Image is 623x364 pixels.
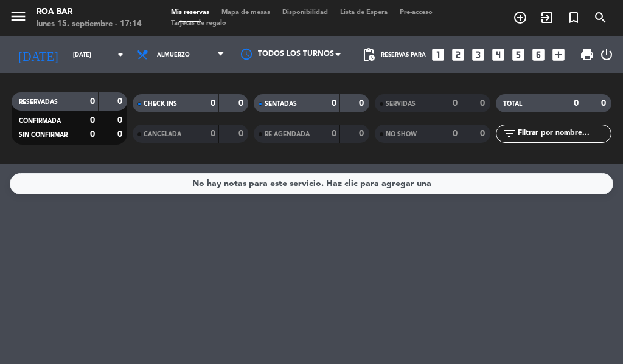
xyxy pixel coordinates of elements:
[381,52,426,58] span: Reservas para
[215,9,276,16] span: Mapa de mesas
[580,47,594,62] span: print
[9,7,27,30] button: menu
[566,10,581,25] i: turned_in_not
[165,9,215,16] span: Mis reservas
[117,130,125,139] strong: 0
[19,99,58,105] span: RESERVADAS
[276,9,334,16] span: Disponibilidad
[470,47,486,63] i: looks_3
[450,47,466,63] i: looks_two
[601,99,608,108] strong: 0
[238,99,246,108] strong: 0
[453,99,458,108] strong: 0
[113,47,128,62] i: arrow_drop_down
[502,126,517,141] i: filter_list
[359,99,366,108] strong: 0
[359,129,366,138] strong: 0
[510,47,526,63] i: looks_5
[90,130,95,139] strong: 0
[453,129,458,138] strong: 0
[37,6,142,18] div: ROA BAR
[90,116,95,125] strong: 0
[503,101,522,107] span: TOTAL
[480,129,487,138] strong: 0
[19,118,61,124] span: CONFIRMADA
[334,9,394,16] span: Lista de Espera
[9,43,67,67] i: [DATE]
[332,99,336,108] strong: 0
[211,99,215,108] strong: 0
[157,52,190,58] span: Almuerzo
[593,10,608,25] i: search
[332,129,336,138] strong: 0
[386,131,417,137] span: NO SHOW
[144,131,181,137] span: CANCELADA
[165,20,232,27] span: Tarjetas de regalo
[574,99,579,108] strong: 0
[599,36,614,73] div: LOG OUT
[531,47,546,63] i: looks_6
[490,47,506,63] i: looks_4
[9,7,27,26] i: menu
[517,127,611,140] input: Filtrar por nombre...
[430,47,446,63] i: looks_one
[117,116,125,125] strong: 0
[599,47,614,62] i: power_settings_new
[192,177,431,191] div: No hay notas para este servicio. Haz clic para agregar una
[551,47,566,63] i: add_box
[117,97,125,106] strong: 0
[211,129,215,138] strong: 0
[361,47,376,62] span: pending_actions
[238,129,246,138] strong: 0
[540,10,554,25] i: exit_to_app
[265,131,310,137] span: RE AGENDADA
[513,10,527,25] i: add_circle_outline
[265,101,297,107] span: SENTADAS
[37,18,142,30] div: lunes 15. septiembre - 17:14
[480,99,487,108] strong: 0
[144,101,177,107] span: CHECK INS
[394,9,439,16] span: Pre-acceso
[19,132,68,138] span: SIN CONFIRMAR
[90,97,95,106] strong: 0
[386,101,416,107] span: SERVIDAS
